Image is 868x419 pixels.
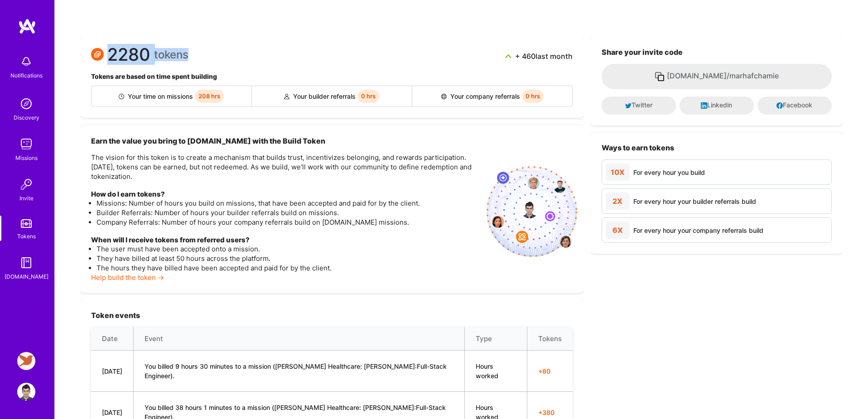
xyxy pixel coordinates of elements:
p: The vision for this token is to create a mechanism that builds trust, incentivizes belonging, and... [91,153,479,181]
img: tokens [21,219,32,228]
img: Robynn AI: Full-Stack Engineer to Build Multi-Agent Marketing Platform [17,352,35,370]
th: Event [134,327,465,351]
div: Invite [19,193,34,203]
h4: Tokens are based on time spent building [91,73,573,81]
div: Your company referrals [412,86,572,106]
div: Your builder referrals [252,86,412,106]
span: + 380 [538,408,562,417]
img: bell [17,53,35,71]
span: Hours worked [476,362,498,380]
li: Builder Referrals: Number of hours your builder referrals build on missions. [96,208,479,217]
img: Builder icon [119,94,124,99]
h3: Share your invite code [602,48,832,57]
li: Missions: Number of hours you build on missions, that have been accepted and paid for by the client. [96,198,479,208]
button: Facebook [757,96,832,115]
div: Missions [15,153,38,163]
div: Tokens [17,231,36,241]
h4: When will I receive tokens from referred users? [91,236,479,244]
li: Company Referrals: Number of hours your company referrals build on [DOMAIN_NAME] missions. [96,217,479,227]
img: guide book [17,254,35,272]
a: User Avatar [15,383,38,401]
button: [DOMAIN_NAME]/marhafchamie [602,64,832,89]
div: [DOMAIN_NAME] [5,272,48,281]
td: You billed 9 hours 30 minutes to a mission ([PERSON_NAME] Healthcare: [PERSON_NAME]:Full-Stack En... [134,351,465,392]
img: Token icon [91,48,104,61]
li: The hours they have billed have been accepted and paid for by the client. [96,263,479,273]
div: Discovery [14,113,39,122]
button: Linkedin [680,96,754,115]
img: teamwork [17,135,35,153]
img: invite [487,166,577,257]
th: Tokens [527,327,573,351]
div: For every hour you build [633,168,705,177]
span: + 80 [538,366,562,376]
div: 6X [606,222,630,239]
img: profile [521,200,539,218]
i: icon Twitter [625,102,632,109]
button: Twitter [602,96,676,115]
i: icon Facebook [776,102,783,109]
span: + 460 last month [515,52,573,61]
th: Date [91,327,134,351]
img: Token icon [505,54,511,58]
div: 10X [606,164,630,181]
li: The user must have been accepted onto a mission. [96,244,479,254]
i: icon Copy [654,71,665,82]
th: Type [465,327,527,351]
i: icon LinkedInDark [701,102,707,109]
li: They have billed at least 50 hours across the platform. [96,254,479,263]
span: 0 hrs [357,90,379,103]
img: User Avatar [17,383,35,401]
img: Builder referral icon [284,94,289,99]
h3: Ways to earn tokens [602,144,832,152]
a: Robynn AI: Full-Stack Engineer to Build Multi-Agent Marketing Platform [15,352,38,370]
span: 208 hrs [195,90,224,103]
td: [DATE] [91,351,134,392]
span: 0 hrs [522,90,544,103]
img: Invite [17,175,35,193]
a: Help build the token → [91,273,164,282]
div: Notifications [10,71,43,80]
div: For every hour your builder referrals build [633,197,756,206]
div: 2X [606,193,630,210]
div: For every hour your company referrals build [633,226,763,235]
img: logo [18,18,36,34]
h4: How do I earn tokens? [91,190,479,198]
span: tokens [154,50,188,59]
h3: Token events [91,311,573,320]
div: Your time on missions [92,86,252,106]
img: Company referral icon [441,94,447,99]
h3: Earn the value you bring to [DOMAIN_NAME] with the Build Token [91,136,479,146]
img: discovery [17,95,35,113]
span: 2280 [107,50,150,59]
